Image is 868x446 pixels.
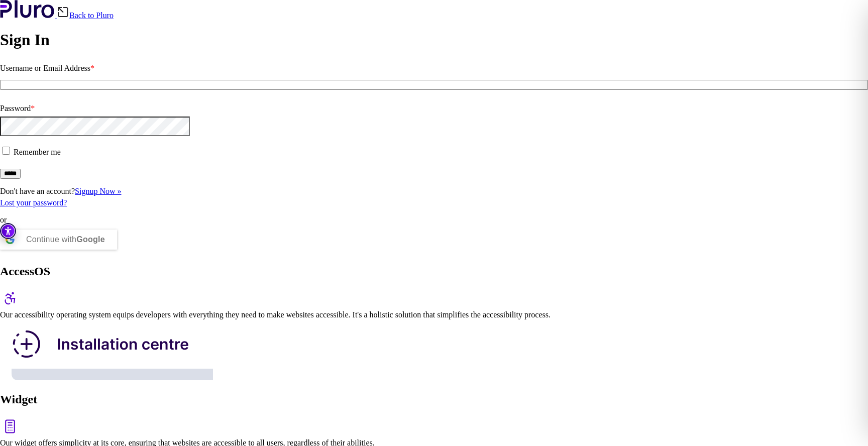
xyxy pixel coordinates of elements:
[2,147,10,155] input: Remember me
[26,230,105,250] div: Continue with
[57,11,114,20] a: Back to Pluro
[76,235,105,244] b: Google
[57,6,69,18] img: Back icon
[75,187,121,195] a: Signup Now »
